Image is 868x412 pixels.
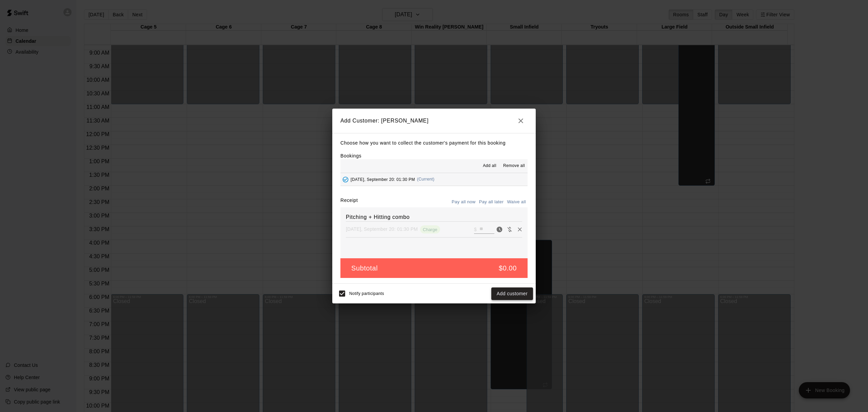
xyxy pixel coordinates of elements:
button: Added - Collect Payment [340,174,351,185]
button: Added - Collect Payment[DATE], September 20: 01:30 PM(Current) [340,173,528,186]
span: (Current) [417,177,435,182]
span: Notify participants [349,292,384,296]
label: Receipt [340,197,358,207]
p: $ [474,226,477,233]
button: Add customer [491,287,533,300]
button: Pay all later [477,197,506,207]
p: Choose how you want to collect the customer's payment for this booking [340,139,528,147]
button: Waive all [505,197,528,207]
span: Waive payment [505,226,515,232]
h6: Pitching + Hitting combo [346,213,522,222]
label: Bookings [340,153,361,158]
h5: $0.00 [499,264,517,273]
h2: Add Customer: [PERSON_NAME] [332,109,536,133]
span: Remove all [503,163,525,169]
button: Pay all now [450,197,477,207]
span: [DATE], September 20: 01:30 PM [351,177,415,182]
span: Add all [483,163,496,169]
p: [DATE], September 20: 01:30 PM [346,226,418,232]
button: Remove [515,224,525,235]
h5: Subtotal [351,264,378,273]
button: Remove all [500,161,528,171]
span: Pay now [494,226,505,232]
button: Add all [479,161,500,171]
